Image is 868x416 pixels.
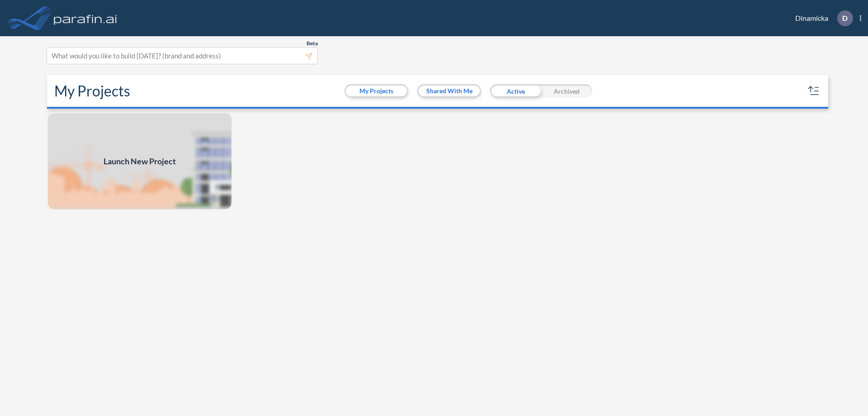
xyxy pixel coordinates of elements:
[541,84,592,98] div: Archived
[419,86,480,96] button: Shared With Me
[104,155,176,167] span: Launch New Project
[807,84,821,98] button: sort
[490,84,541,98] div: Active
[782,10,861,26] div: Dinamicka
[307,40,318,47] span: Beta
[842,14,848,22] p: D
[52,9,119,27] img: logo
[47,112,232,210] a: Launch New Project
[54,82,130,100] h2: My Projects
[47,112,232,210] img: add
[346,86,407,96] button: My Projects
